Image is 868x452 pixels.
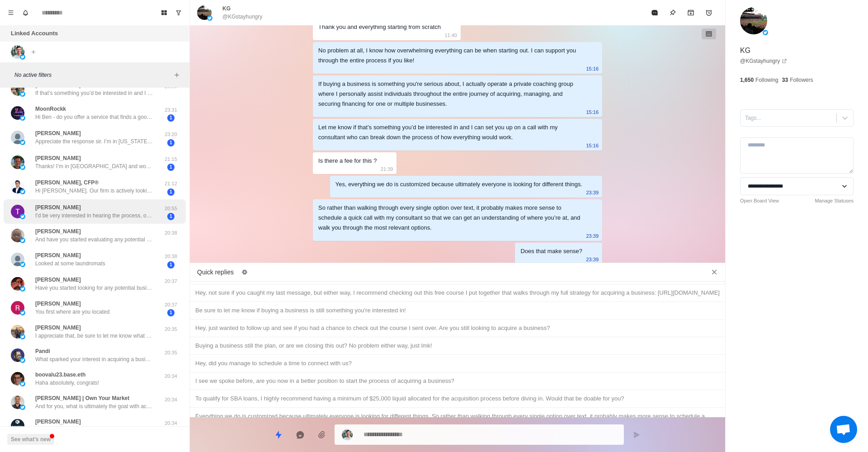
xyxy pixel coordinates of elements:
[237,265,252,279] button: Edit quick replies
[381,164,393,174] p: 21:39
[11,205,24,218] img: picture
[160,419,182,427] p: 20:34
[318,79,582,109] div: If buying a business is something you're serious about, I actually operate a private coaching gro...
[269,426,288,444] button: Quick replies
[160,180,182,188] p: 21:12
[20,140,25,145] img: picture
[11,131,24,144] img: picture
[20,189,25,194] img: picture
[586,188,599,198] p: 23:39
[35,371,85,379] p: boovalu23.base.eth
[35,259,105,268] p: Looked at some laundromats
[197,5,212,20] img: picture
[755,76,778,84] p: Following
[160,301,182,309] p: 20:37
[11,45,24,59] img: picture
[171,70,182,80] button: Add filters
[586,107,599,117] p: 15:16
[195,411,720,431] div: Everything we do is customized because ultimately everyone is looking for different things. So ra...
[195,358,720,368] div: Hey, did you manage to schedule a time to connect with us?
[318,122,582,142] div: Let me know if that’s something you’d be interested in and I can set you up on a call with my con...
[28,47,39,57] button: Add account
[313,426,331,444] button: Add media
[291,426,309,444] button: Reply with AI
[11,419,24,433] img: picture
[35,203,81,212] p: [PERSON_NAME]
[160,253,182,260] p: 20:38
[167,261,175,268] span: 1
[444,30,457,40] p: 11:40
[35,332,153,340] p: I appreciate that, be sure to let me know what you think!
[20,115,25,121] img: picture
[18,5,33,20] button: Notifications
[35,300,81,308] p: [PERSON_NAME]
[167,188,175,196] span: 1
[627,426,646,444] button: Send message
[35,402,153,410] p: And for you, what is ultimately the goal with acquiring a business?
[35,347,50,355] p: Pandi
[35,227,81,235] p: [PERSON_NAME]
[160,205,182,212] p: 20:55
[160,396,182,404] p: 20:34
[195,394,720,404] div: To qualify for SBA loans, I highly recommend having a minimum of $25,000 liquid allocated for the...
[35,187,153,195] p: Hi [PERSON_NAME]. Our firm is actively looking to acquire small CPA firms in the [GEOGRAPHIC_DATA...
[790,76,813,84] p: Followers
[20,381,25,386] img: picture
[35,394,129,402] p: [PERSON_NAME] | Own Your Market
[740,57,787,65] a: @KGstayhungry
[682,4,700,22] button: Archive
[11,82,24,96] img: picture
[222,5,231,13] p: KG
[646,4,664,22] button: Mark as read
[167,139,175,146] span: 1
[195,323,720,333] div: Hey, just wanted to follow up and see if you had a chance to check out the course I sent over. Ar...
[14,71,171,79] p: No active filters
[318,156,377,166] div: Is there a fee for this ?
[35,276,81,284] p: [PERSON_NAME]
[700,4,718,22] button: Add reminder
[586,141,599,151] p: 15:16
[20,405,25,410] img: picture
[35,284,153,292] p: Have you started looking for any potential businesses to acquire yet?
[740,45,750,56] p: KG
[35,324,81,332] p: [PERSON_NAME]
[160,325,182,333] p: 20:35
[318,203,582,233] div: So rather than walking through every single option over text, it probably makes more sense to sch...
[35,105,66,113] p: MoonRockk
[586,254,599,264] p: 23:39
[35,113,153,121] p: Hi Ben - do you offer a service that finds a good business to buy ? And as an investor, would jus...
[586,64,599,74] p: 15:16
[11,395,24,409] img: picture
[20,286,25,292] img: picture
[815,197,854,205] a: Manage Statuses
[35,89,153,97] p: If that’s something you’d be interested in and I can set you up on a call with my consultant who ...
[11,372,24,386] img: picture
[707,265,722,279] button: Close quick replies
[11,301,24,315] img: picture
[664,4,682,22] button: Pin
[20,165,25,170] img: picture
[20,238,25,243] img: picture
[11,180,24,193] img: picture
[20,214,25,219] img: picture
[782,76,788,84] p: 33
[20,310,25,315] img: picture
[160,131,182,138] p: 23:20
[195,306,720,315] div: Be sure to let me know if buying a business is still something you're interested in!
[318,22,441,32] div: Thank you and everything starting from scratch
[11,106,24,120] img: picture
[35,418,81,426] p: [PERSON_NAME]
[20,334,25,339] img: picture
[167,309,175,316] span: 1
[35,154,81,162] p: [PERSON_NAME]
[20,91,25,97] img: picture
[35,355,153,363] p: What sparked your interest in acquiring a business, and where are you located? I might be able to...
[160,278,182,285] p: 20:37
[520,246,582,256] div: Does that make sense?
[35,426,153,434] p: I appreciate that, be sure to let me know what you think!
[7,434,54,445] button: See what's new
[4,5,18,20] button: Menu
[195,288,720,298] div: Hey, not sure if you caught my last message, but either way, I recommend checking out this free c...
[160,155,182,163] p: 21:15
[167,164,175,171] span: 1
